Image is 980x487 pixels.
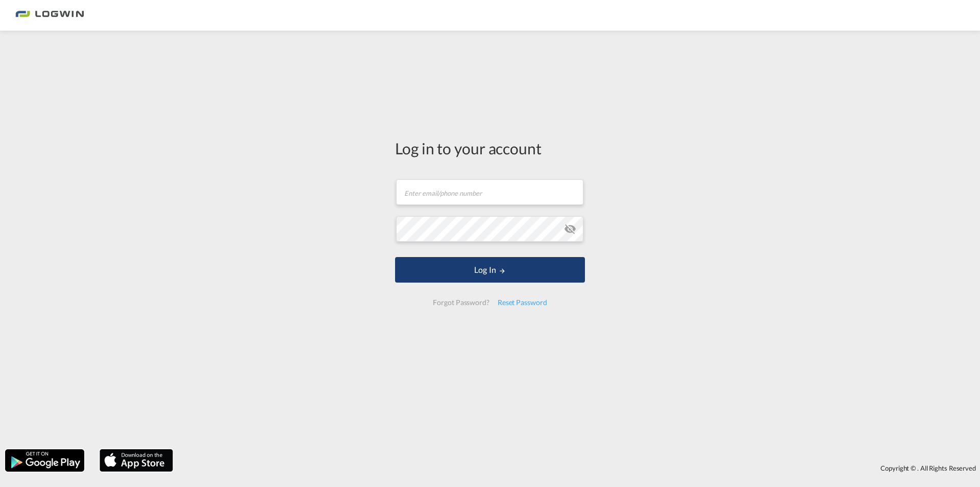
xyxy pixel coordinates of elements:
div: Copyright © . All Rights Reserved [178,459,980,477]
button: LOGIN [395,257,585,283]
div: Forgot Password? [429,293,493,312]
div: Reset Password [494,293,551,312]
img: apple.png [99,448,174,473]
div: Log in to your account [395,137,585,159]
img: google.png [4,448,85,473]
md-icon: icon-eye-off [564,223,576,235]
input: Enter email/phone number [396,179,583,205]
img: bc73a0e0d8c111efacd525e4c8ad7d32.png [15,4,84,27]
